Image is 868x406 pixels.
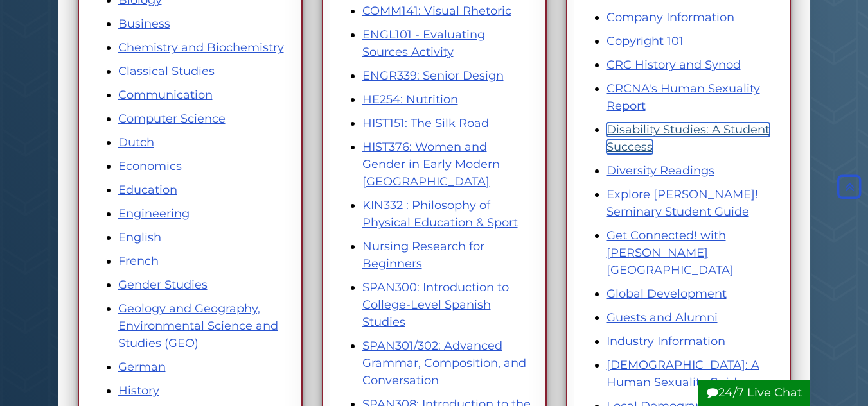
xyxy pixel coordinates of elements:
a: HIST151: The Silk Road [362,116,489,130]
a: Guests and Alumni [607,310,718,325]
a: Back to Top [834,180,865,194]
a: Diversity Readings [607,164,714,178]
a: HIST376: Women and Gender in Early Modern [GEOGRAPHIC_DATA] [362,140,500,189]
a: Gender Studies [118,278,208,292]
a: CRCNA's Human Sexuality Report [607,81,760,113]
a: History [118,384,159,398]
a: Classical Studies [118,64,215,78]
a: SPAN301/302: Advanced Grammar, Composition, and Conversation [362,339,526,387]
a: Nursing Research for Beginners [362,239,484,271]
a: Company Information [607,10,734,24]
a: Geology and Geography, Environmental Science and Studies (GEO) [118,301,278,350]
a: KIN332 : Philosophy of Physical Education & Sport [362,198,518,230]
a: Chemistry and Biochemistry [118,40,284,55]
button: 24/7 Live Chat [698,380,810,406]
a: French [118,254,159,268]
a: Engineering [118,207,190,221]
a: Explore [PERSON_NAME]! Seminary Student Guide [607,187,758,219]
a: HE254: Nutrition [362,92,458,106]
a: English [118,230,161,244]
a: German [118,360,166,374]
a: Dutch [118,135,154,149]
a: Education [118,183,177,197]
a: Communication [118,88,213,102]
a: Computer Science [118,112,226,126]
a: Economics [118,159,182,173]
a: ENGL101 - Evaluating Sources Activity [362,28,485,59]
a: CRC History and Synod [607,58,741,72]
a: Disability Studies: A Student Success [607,123,770,154]
a: Business [118,17,170,31]
a: ENGR339: Senior Design [362,69,504,83]
a: Global Development [607,287,727,301]
a: Copyright 101 [607,34,684,48]
a: [DEMOGRAPHIC_DATA]: A Human Sexuality Guide [607,358,759,389]
a: Industry Information [607,334,725,348]
a: COMM141: Visual Rhetoric [362,4,511,18]
a: SPAN300: Introduction to College-Level Spanish Studies [362,280,509,329]
a: Get Connected! with [PERSON_NAME][GEOGRAPHIC_DATA] [607,228,734,277]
